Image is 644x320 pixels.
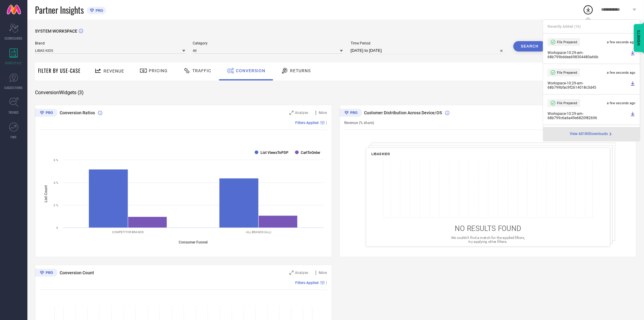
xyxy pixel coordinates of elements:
[631,112,635,120] a: Download
[35,41,185,45] span: Brand
[60,110,95,115] span: Conversion Ratios
[192,68,211,73] span: Traffic
[326,121,327,125] span: |
[236,68,265,73] span: Conversion
[296,281,319,285] span: Filters Applied
[548,112,629,120] span: Workspace - 10:29-am - 68b799c6a6a49e6820f82696
[583,4,594,15] div: Open download list
[38,67,81,74] span: Filter By Use-Case
[35,4,84,16] span: Partner Insights
[301,151,321,155] text: CartToOrder
[570,132,613,137] a: View All180Downloads
[9,110,19,115] span: TRENDS
[455,224,521,233] span: NO RESULTS FOUND
[548,51,629,59] span: Workspace - 10:29-am - 68b799bddea698304480a66b
[319,111,327,115] span: More
[54,158,58,162] text: 6 %
[56,226,58,229] text: 0
[149,68,168,73] span: Pricing
[54,181,58,184] text: 4 %
[179,240,208,244] tspan: Consumer Funnel
[557,40,577,44] span: File Prepared
[607,40,635,44] span: a few seconds ago
[340,109,362,118] div: Premium
[557,71,577,75] span: File Prepared
[35,29,77,34] span: SYSTEM WORKSPACE
[364,110,442,115] span: Customer Distribution Across Device/OS
[60,270,94,275] span: Conversion Count
[94,8,103,13] span: PRO
[35,269,58,278] div: Premium
[44,185,48,202] tspan: List Count
[54,204,58,207] text: 2 %
[261,151,289,155] text: List ViewsToPDP
[548,81,629,90] span: Workspace - 10:29-am - 68b799bfac9f2614018c3d45
[326,281,327,285] span: |
[295,111,308,115] span: Analyse
[5,85,23,90] span: SUGGESTIONS
[35,90,84,96] span: Conversion Widgets ( 3 )
[631,81,635,90] a: Download
[5,61,22,65] span: WORKSPACE
[451,236,525,244] span: We couldn’t find a match for the applied filters, try applying other filters.
[351,47,506,54] input: Select time period
[548,24,581,29] span: Recently Added ( 16 )
[513,41,546,52] button: Search
[570,132,608,137] span: View All 180 Downloads
[295,271,308,275] span: Analyse
[345,121,374,125] span: Revenue (% share)
[607,71,635,75] span: a few seconds ago
[193,41,343,45] span: Category
[112,230,144,234] text: COMPETITOR BRANDS
[570,132,613,137] div: Open download page
[289,111,294,115] svg: Zoom
[296,121,319,125] span: Filters Applied
[5,36,23,41] span: SCORECARDS
[289,271,294,275] svg: Zoom
[607,101,635,105] span: a few seconds ago
[319,271,327,275] span: More
[246,230,271,234] text: ALL BRANDS (ALL)
[351,41,506,45] span: Time Period
[557,101,577,105] span: File Prepared
[35,109,58,118] div: Premium
[11,135,17,139] span: FWD
[103,69,124,73] span: Revenue
[371,152,390,156] span: LIBAS KIDS
[631,51,635,59] a: Download
[290,68,311,73] span: Returns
